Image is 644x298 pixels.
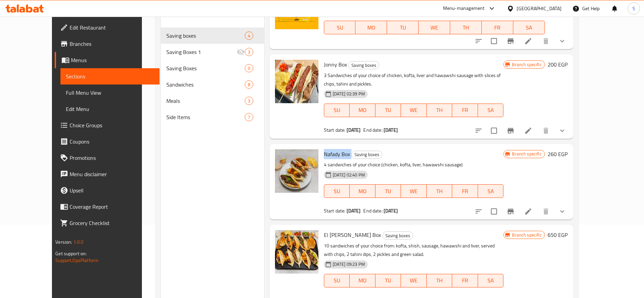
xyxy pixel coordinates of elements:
h6: 200 EGP [548,60,568,69]
span: S [632,5,635,12]
button: SU [324,104,350,117]
button: delete [538,123,554,139]
span: Full Menu View [66,89,154,97]
div: items [245,97,253,105]
div: Saving boxes [382,231,413,240]
span: SA [481,186,501,196]
span: Sections [66,72,154,80]
span: SU [327,186,347,196]
button: delete [538,33,554,49]
button: MO [350,104,375,117]
span: MO [352,105,373,115]
button: FR [452,184,478,198]
b: [DATE] [384,206,398,215]
span: SU [327,105,347,115]
h6: 650 EGP [548,230,568,240]
button: SU [324,274,350,287]
span: 1.0.0 [73,238,84,246]
span: Branches [70,40,154,48]
span: TH [429,105,450,115]
button: sort-choices [471,33,487,49]
span: FR [484,23,511,33]
a: Grocery Checklist [55,215,160,231]
span: WE [404,276,424,285]
p: 4 sandwiches of your choice (chicken, kofta, liver, hawawshi sausage) [324,161,504,169]
span: 4 [245,33,253,39]
span: WE [404,105,424,115]
b: [DATE] [347,206,361,215]
button: SU [324,184,350,198]
a: Menus [55,52,160,68]
button: WE [401,184,427,198]
button: SA [513,21,545,34]
button: SA [478,274,504,287]
span: Nafady Box [324,149,350,159]
span: End date: [363,206,382,215]
h6: 260 EGP [548,149,568,159]
div: items [245,113,253,121]
div: items [245,80,253,89]
span: TU [378,276,399,285]
button: MO [350,184,375,198]
span: El [PERSON_NAME] Box [324,230,381,240]
button: show more [554,123,570,139]
span: Saving boxes [352,151,382,159]
button: WE [419,21,450,34]
span: Choice Groups [70,121,154,129]
b: [DATE] [347,126,361,134]
b: [DATE] [384,126,398,134]
span: [DATE] 02:39 PM [330,91,368,97]
nav: Menu sections [161,25,264,128]
a: Edit Restaurant [55,19,160,36]
h2: Menu sections [164,8,208,19]
span: Select to update [487,34,501,48]
a: Edit menu item [524,37,532,45]
span: MO [352,186,373,196]
a: Promotions [55,150,160,166]
a: Choice Groups [55,117,160,133]
img: Nafady Box [275,149,318,193]
span: FR [455,186,475,196]
div: items [245,32,253,40]
span: [DATE] 02:40 PM [330,172,368,178]
span: MO [352,276,373,285]
span: SA [481,276,501,285]
svg: Show Choices [558,127,566,135]
span: TU [378,186,399,196]
span: Saving Boxes 1 [166,48,236,56]
div: items [245,48,253,56]
button: TU [375,104,401,117]
button: TH [427,184,453,198]
span: Saving boxes [349,61,379,69]
span: Meals [166,97,244,105]
svg: Inactive section [237,48,245,56]
span: Upsell [70,186,154,194]
span: End date: [363,126,382,134]
div: Saving boxes [166,32,244,40]
button: TU [375,274,401,287]
button: TU [387,21,419,34]
a: Sections [60,68,160,85]
button: show more [554,33,570,49]
div: Saving boxes [351,151,382,159]
a: Edit menu item [524,127,532,135]
span: Saving Boxes [166,64,244,72]
span: Sandwiches [166,80,244,89]
span: WE [404,186,424,196]
button: MO [355,21,387,34]
span: Coverage Report [70,203,154,211]
img: El Kaber Box [275,230,318,274]
button: SA [478,184,504,198]
span: Branch specific [509,151,544,157]
span: Side Items [166,113,244,121]
span: Branch specific [509,61,544,68]
button: Branch-specific-item [502,33,519,49]
a: Edit Menu [60,101,160,117]
button: FR [482,21,513,34]
a: Menu disclaimer [55,166,160,182]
